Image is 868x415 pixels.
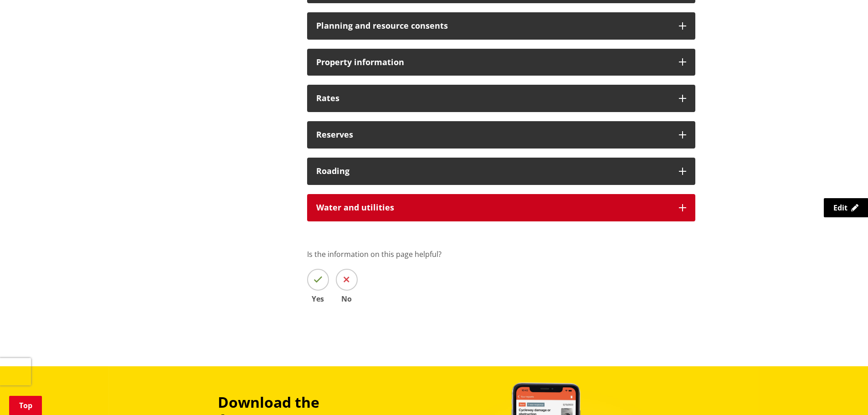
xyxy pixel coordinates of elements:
[9,396,42,415] a: Top
[826,377,859,410] iframe: Messenger Launcher
[316,130,670,139] h3: Reserves
[316,58,670,67] h3: Property information
[307,249,695,260] p: Is the information on this page helpful?
[316,21,670,31] h3: Planning and resource consents
[316,94,670,103] h3: Rates
[336,295,358,302] span: No
[316,167,670,176] h3: Roading
[307,295,329,302] span: Yes
[316,203,670,212] h3: Water and utilities
[833,203,847,213] span: Edit
[824,198,868,217] a: Edit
